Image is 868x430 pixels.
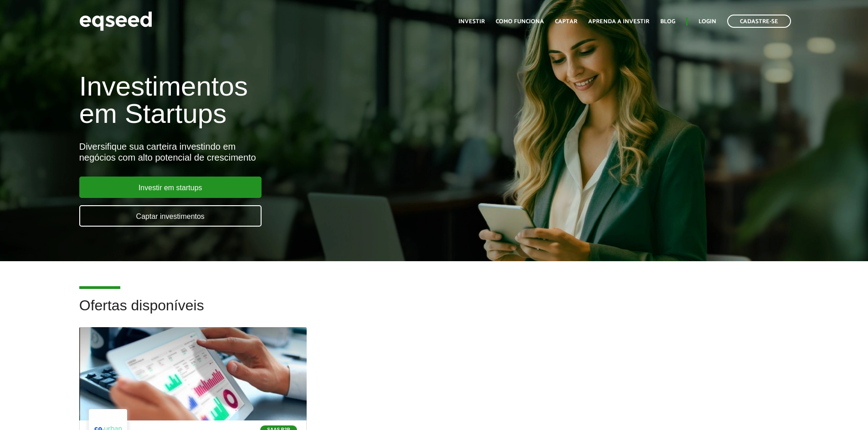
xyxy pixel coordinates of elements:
[79,205,262,227] a: Captar investimentos
[458,19,485,25] a: Investir
[588,19,649,25] a: Aprenda a investir
[496,19,544,25] a: Como funciona
[79,9,152,33] img: EqSeed
[79,177,262,198] a: Investir em startups
[555,19,577,25] a: Captar
[79,141,500,163] div: Diversifique sua carteira investindo em negócios com alto potencial de crescimento
[699,19,716,25] a: Login
[660,19,675,25] a: Blog
[727,15,791,28] a: Cadastre-se
[79,298,789,327] h2: Ofertas disponíveis
[79,73,500,127] h1: Investimentos em Startups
